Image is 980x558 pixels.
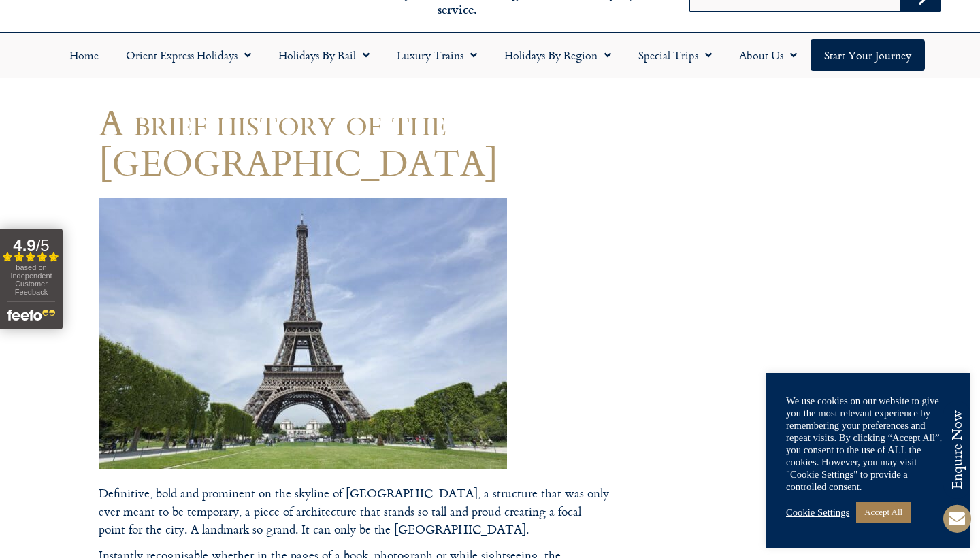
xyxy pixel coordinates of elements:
a: Luxury Trains [383,39,491,71]
nav: Menu [7,39,973,71]
h1: A brief history of the [GEOGRAPHIC_DATA] [99,102,609,182]
a: Orient Express Holidays [112,39,265,71]
a: Start your Journey [811,39,925,71]
a: Home [56,39,112,71]
a: Special Trips [625,39,725,71]
div: We use cookies on our website to give you the most relevant experience by remembering your prefer... [786,395,949,493]
a: Accept All [856,502,911,523]
a: About Us [725,39,811,71]
a: Holidays by Rail [265,39,383,71]
a: Cookie Settings [786,506,849,519]
p: Definitive, bold and prominent on the skyline of [GEOGRAPHIC_DATA], a structure that was only eve... [99,485,609,538]
a: Holidays by Region [491,39,625,71]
